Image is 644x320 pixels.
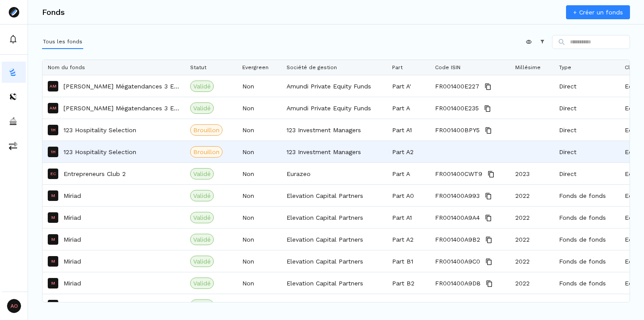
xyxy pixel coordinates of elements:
div: 2022 [510,185,554,206]
button: Copy [483,125,494,136]
span: Société de gestion [287,64,337,70]
div: Non [237,163,281,184]
div: Elevation Capital Partners [281,185,387,206]
a: Miriad [64,301,81,309]
span: Brouillon [193,126,219,134]
button: Copy [483,191,494,201]
div: Fonds de fonds [554,272,619,294]
div: Part A [387,97,430,119]
a: Miriad [64,235,81,244]
div: Part A [387,163,430,184]
p: EC [50,172,56,176]
span: Brouillon [193,148,219,156]
p: 1H [51,150,56,154]
div: Elevation Capital Partners [281,294,387,316]
div: Part A2 [387,141,430,162]
div: Non [237,250,281,272]
div: Fonds de fonds [554,229,619,250]
div: 2022 [510,272,554,294]
div: 123 Investment Managers [281,119,387,141]
div: Part A1 [387,119,430,141]
div: Part A' [387,75,430,97]
div: Non [237,229,281,250]
a: + Créer un fonds [566,5,630,19]
span: Validé [193,213,211,222]
span: FR001400E227 [435,76,479,97]
div: Non [237,207,281,228]
div: Elevation Capital Partners [281,207,387,228]
span: Validé [193,104,211,113]
div: Fonds de fonds [554,294,619,316]
div: Non [237,75,281,97]
span: Validé [193,191,211,200]
span: Validé [193,301,211,309]
button: Copy [484,300,494,311]
a: Miriad [64,279,81,288]
span: Nom du fonds [48,64,85,70]
img: distributors [9,92,18,101]
div: Fonds de fonds [554,185,619,206]
span: FR001400A9E6 [435,295,480,316]
div: Non [237,119,281,141]
div: Direct [554,97,619,119]
div: Elevation Capital Partners [281,229,387,250]
button: Copy [486,169,496,179]
span: AO [7,299,21,313]
div: Fonds de fonds [554,250,619,272]
button: distributors [2,86,26,107]
a: 123 Hospitality Selection [64,148,136,156]
span: FR001400E235 [435,98,479,119]
div: 2023 [510,163,554,184]
p: M [51,193,55,198]
div: Elevation Capital Partners [281,272,387,294]
div: Part C [387,294,430,316]
p: 1H [51,128,56,132]
span: Type [559,64,571,70]
button: Copy [484,235,494,245]
a: Miriad [64,191,81,200]
div: Non [237,185,281,206]
span: FR001400A9C0 [435,251,480,272]
div: Part A0 [387,185,430,206]
span: FR001400A9B2 [435,229,480,250]
p: AM [50,84,57,88]
div: Direct [554,141,619,162]
div: 2022 [510,229,554,250]
div: Part B2 [387,272,430,294]
p: M [51,259,55,264]
p: AM [50,106,57,110]
span: Millésime [515,64,541,70]
button: Copy [484,257,494,267]
div: Eurazeo [281,163,387,184]
a: commissions [2,135,26,156]
p: Miriad [64,257,81,266]
span: Validé [193,279,211,288]
span: Validé [193,169,211,178]
a: [PERSON_NAME] Mégatendances 3 Evolution [64,104,180,113]
span: Validé [193,235,211,244]
p: 123 Hospitality Selection [64,126,136,134]
p: M [51,281,55,285]
div: 123 Investment Managers [281,141,387,162]
div: Part A2 [387,229,430,250]
div: Part B1 [387,250,430,272]
span: FR001400BPY5 [435,120,480,141]
div: 2022 [510,294,554,316]
span: FR001400A9D8 [435,273,481,294]
span: FR001400A9A4 [435,207,480,229]
button: Copy [483,213,494,223]
div: Elevation Capital Partners [281,250,387,272]
img: funds [9,68,18,77]
div: Amundi Private Equity Funds [281,97,387,119]
button: Copy [483,81,493,92]
div: Direct [554,75,619,97]
a: asset-managers [2,111,26,132]
p: Entrepreneurs Club 2 [64,169,126,178]
div: Non [237,141,281,162]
